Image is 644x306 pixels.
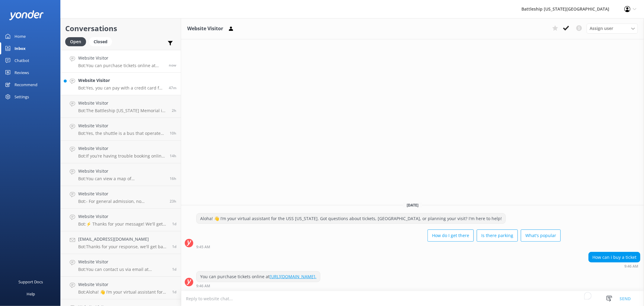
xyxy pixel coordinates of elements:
span: Oct 15 2025 09:46am (UTC -10:00) Pacific/Honolulu [169,63,176,68]
h4: Website Visitor [78,77,164,84]
div: You can purchase tickets online at [197,272,320,282]
div: Oct 15 2025 09:45am (UTC -10:00) Pacific/Honolulu [196,245,561,249]
a: Website VisitorBot:Yes, you can pay with a credit card for bag storage at the [GEOGRAPHIC_DATA].47m [61,73,181,95]
p: Bot: Yes, you can pay with a credit card for bag storage at the [GEOGRAPHIC_DATA]. [78,85,164,91]
div: Home [14,30,26,42]
div: Reviews [14,67,29,79]
strong: 9:46 AM [624,265,638,268]
span: Oct 14 2025 07:18am (UTC -10:00) Pacific/Honolulu [172,221,176,226]
a: Website VisitorBot:⚡ Thanks for your message! We'll get back to you as soon as we can. In the mea... [61,209,181,231]
h4: Website Visitor [78,145,165,152]
button: How do I get there [428,229,474,242]
img: yonder-white-logo.png [9,10,44,20]
div: Open [65,37,86,46]
h4: Website Visitor [78,55,164,61]
a: Website VisitorBot:If you’re having trouble booking online, please contact the Battleship [US_STA... [61,141,181,163]
h3: Website Visitor [187,25,223,33]
textarea: To enrich screen reader interactions, please activate Accessibility in Grammarly extension settings [181,291,644,306]
p: Bot: Yes, the shuttle is a bus that operates from the [GEOGRAPHIC_DATA] to the [GEOGRAPHIC_DATA][... [78,131,165,136]
a: Website VisitorBot:You can purchase tickets online at [URL][DOMAIN_NAME].now [61,50,181,73]
p: Bot: Aloha! 👋 I’m your virtual assistant for the USS [US_STATE]. Got questions about tickets, [GE... [78,289,168,295]
div: Aloha! 👋 I’m your virtual assistant for the USS [US_STATE]. Got questions about tickets, [GEOGRAP... [197,213,505,224]
strong: 9:46 AM [196,284,210,288]
span: Oct 14 2025 09:47am (UTC -10:00) Pacific/Honolulu [170,199,176,204]
span: Oct 14 2025 04:54am (UTC -10:00) Pacific/Honolulu [172,244,176,249]
h4: Website Visitor [78,122,165,129]
span: Oct 14 2025 07:14pm (UTC -10:00) Pacific/Honolulu [170,153,176,158]
button: What's popular [521,229,561,242]
span: Oct 14 2025 05:07pm (UTC -10:00) Pacific/Honolulu [170,176,176,181]
a: Website VisitorBot:Aloha! 👋 I’m your virtual assistant for the USS [US_STATE]. Got questions abou... [61,277,181,299]
strong: 9:45 AM [196,245,210,249]
p: Bot: You can contact us via email at [EMAIL_ADDRESS][DOMAIN_NAME]. [78,267,168,272]
a: Website VisitorBot:Yes, the shuttle is a bus that operates from the [GEOGRAPHIC_DATA] to the [GEO... [61,118,181,141]
a: Closed [89,38,115,45]
div: Chatbot [14,54,29,67]
a: Website VisitorBot:- For general admission, no reservation is needed if you have a Go City Pass. ... [61,186,181,209]
button: Is there parking [477,229,518,242]
div: How can i buy a ticket [589,252,640,262]
div: Inbox [14,42,26,54]
span: Assign user [590,25,613,32]
span: Oct 15 2025 07:26am (UTC -10:00) Pacific/Honolulu [172,108,176,113]
h4: [EMAIL_ADDRESS][DOMAIN_NAME] [78,236,168,243]
p: Bot: You can purchase tickets online at [URL][DOMAIN_NAME]. [78,63,164,68]
a: Website VisitorBot:You can view a map of [GEOGRAPHIC_DATA] at the bottom of our Directions Page a... [61,163,181,186]
p: Bot: - For general admission, no reservation is needed if you have a Go City Pass. - It's recomme... [78,199,165,204]
h4: Website Visitor [78,259,168,265]
h4: Website Visitor [78,100,167,106]
div: Oct 15 2025 09:46am (UTC -10:00) Pacific/Honolulu [588,264,640,268]
p: Bot: You can view a map of [GEOGRAPHIC_DATA] at the bottom of our Directions Page at [URL][DOMAIN... [78,176,165,181]
div: Support Docs [19,276,43,288]
h2: Conversations [65,23,176,34]
div: Help [27,288,35,300]
div: Settings [14,91,29,103]
p: Bot: The Battleship [US_STATE] Memorial is located on an active U.S. Navy base and can be accesse... [78,108,167,113]
a: [URL][DOMAIN_NAME]. [270,274,316,279]
h4: Website Visitor [78,213,168,220]
a: [EMAIL_ADDRESS][DOMAIN_NAME]Bot:Thanks for your response, we'll get back to you as soon as we can... [61,231,181,254]
a: Website VisitorBot:The Battleship [US_STATE] Memorial is located on an active U.S. Navy base and ... [61,95,181,118]
div: Closed [89,37,112,46]
div: Recommend [14,79,37,91]
h4: Website Visitor [78,190,165,197]
span: Oct 14 2025 01:49am (UTC -10:00) Pacific/Honolulu [172,267,176,272]
div: Oct 15 2025 09:46am (UTC -10:00) Pacific/Honolulu [196,284,320,288]
span: Oct 13 2025 11:21pm (UTC -10:00) Pacific/Honolulu [172,289,176,295]
p: Bot: If you’re having trouble booking online, please contact the Battleship [US_STATE] Memorial t... [78,153,165,159]
p: Bot: Thanks for your response, we'll get back to you as soon as we can during opening hours. [78,244,168,249]
a: Open [65,38,89,45]
p: Bot: ⚡ Thanks for your message! We'll get back to you as soon as we can. In the meantime, feel fr... [78,221,168,227]
div: Assign User [587,24,638,33]
span: [DATE] [403,203,422,208]
h4: Website Visitor [78,281,168,288]
span: Oct 15 2025 08:59am (UTC -10:00) Pacific/Honolulu [169,85,176,90]
h4: Website Visitor [78,168,165,174]
span: Oct 14 2025 11:31pm (UTC -10:00) Pacific/Honolulu [170,131,176,136]
a: Website VisitorBot:You can contact us via email at [EMAIL_ADDRESS][DOMAIN_NAME].1d [61,254,181,277]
